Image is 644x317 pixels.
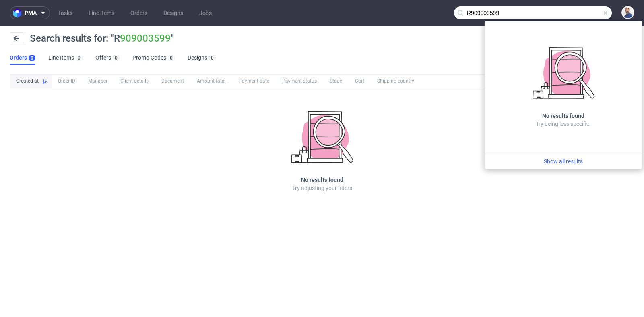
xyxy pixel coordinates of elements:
a: Designs0 [188,52,216,65]
span: Payment status [282,78,317,85]
span: Manager [88,78,107,85]
a: Line Items0 [48,52,83,65]
a: 909003599 [120,33,171,44]
span: Shipping country [377,78,414,85]
span: pma [25,10,37,16]
div: 0 [211,55,214,61]
img: logo [13,8,25,18]
a: Tasks [53,6,77,19]
a: Orders [126,6,152,19]
span: Payment date [239,78,269,85]
p: Try being less specific. [536,120,591,128]
p: Try adjusting your filters [292,184,352,192]
div: 0 [170,55,173,61]
span: Cart [355,78,364,85]
a: Orders0 [10,52,35,65]
span: Search results for: "R " [30,33,174,44]
a: Show all results [488,157,639,165]
span: Client details [120,78,149,85]
h3: No results found [301,176,343,184]
span: Stage [330,78,342,85]
a: Line Items [84,6,119,19]
div: 0 [31,55,33,61]
a: Jobs [194,6,217,19]
a: Designs [159,6,188,19]
span: Order ID [58,78,75,85]
div: 0 [115,55,118,61]
span: Amount total [197,78,226,85]
span: Created at [16,78,39,85]
a: Promo Codes0 [132,52,175,65]
div: 0 [78,55,80,61]
span: Document [161,78,184,85]
button: pma [10,6,50,19]
h3: No results found [542,112,584,120]
a: Offers0 [95,52,120,65]
img: Michał Rachański [622,7,634,18]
